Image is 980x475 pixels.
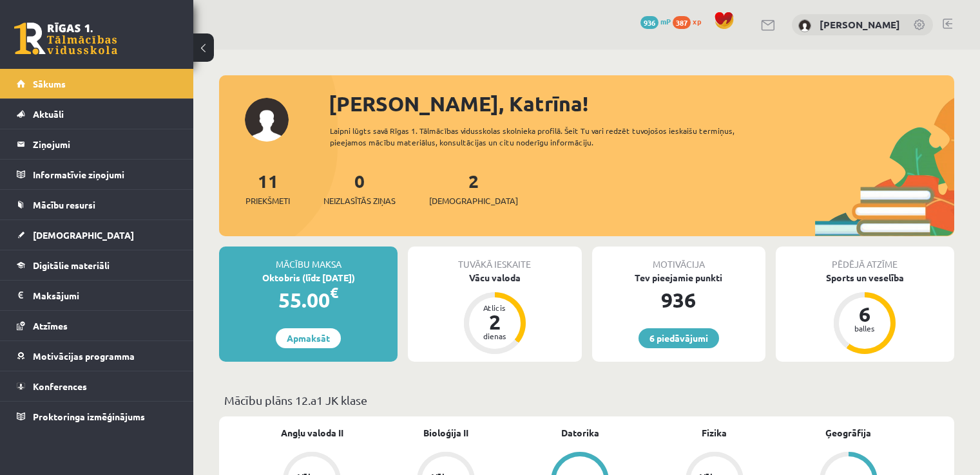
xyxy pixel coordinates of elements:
div: Tuvākā ieskaite [408,247,581,271]
a: Ģeogrāfija [825,426,871,440]
span: 387 [673,16,691,29]
div: dienas [476,332,514,340]
div: Atlicis [476,304,514,312]
legend: Informatīvie ziņojumi [33,160,177,189]
a: Aktuāli [17,99,177,129]
div: balles [845,324,884,332]
div: 55.00 [219,284,398,315]
p: Mācību plāns 12.a1 JK klase [224,391,949,409]
span: Priekšmeti [245,194,290,207]
a: [PERSON_NAME] [820,18,900,31]
a: Motivācijas programma [17,341,177,371]
span: Mācību resursi [33,199,95,210]
span: Proktoringa izmēģinājums [33,411,145,422]
img: Katrīna Krutikova [798,19,811,32]
a: Datorika [561,426,599,440]
div: [PERSON_NAME], Katrīna! [329,88,954,119]
a: Fizika [702,426,727,440]
span: Motivācijas programma [33,350,135,362]
span: 936 [640,16,658,29]
a: Atzīmes [17,311,177,340]
div: Pēdējā atzīme [776,247,954,271]
a: Digitālie materiāli [17,250,177,280]
legend: Ziņojumi [33,129,177,159]
a: Vācu valoda Atlicis 2 dienas [408,271,581,356]
span: [DEMOGRAPHIC_DATA] [33,229,134,241]
a: Informatīvie ziņojumi [17,160,177,189]
div: Vācu valoda [408,271,581,284]
legend: Maksājumi [33,281,177,310]
span: Atzīmes [33,320,68,331]
div: Tev pieejamie punkti [592,271,765,284]
a: [DEMOGRAPHIC_DATA] [17,220,177,250]
div: Sports un veselība [776,271,954,284]
div: Motivācija [592,247,765,271]
a: 0Neizlasītās ziņas [323,169,396,207]
a: Angļu valoda II [281,426,343,440]
a: Sports un veselība 6 balles [776,271,954,356]
a: Bioloģija II [423,426,468,440]
span: Konferences [33,380,87,392]
a: Sākums [17,69,177,98]
div: Mācību maksa [219,247,398,271]
span: [DEMOGRAPHIC_DATA] [429,194,518,207]
span: € [330,283,338,302]
div: 6 [845,304,884,324]
a: 11Priekšmeti [245,169,290,207]
div: 2 [476,312,514,332]
a: Rīgas 1. Tālmācības vidusskola [14,23,117,55]
span: Neizlasītās ziņas [323,194,396,207]
a: Apmaksāt [276,328,341,348]
div: Oktobris (līdz [DATE]) [219,271,398,284]
span: Digitālie materiāli [33,259,110,271]
a: Mācību resursi [17,190,177,219]
a: Ziņojumi [17,129,177,159]
a: 936 mP [640,16,671,26]
span: mP [660,16,671,26]
div: Laipni lūgts savā Rīgas 1. Tālmācības vidusskolas skolnieka profilā. Šeit Tu vari redzēt tuvojošo... [330,125,771,148]
a: 6 piedāvājumi [639,328,719,348]
a: 387 xp [673,16,707,26]
a: Proktoringa izmēģinājums [17,402,177,431]
a: 2[DEMOGRAPHIC_DATA] [429,169,518,207]
a: Maksājumi [17,281,177,310]
span: Aktuāli [33,108,64,120]
span: Sākums [33,78,66,89]
a: Konferences [17,371,177,401]
div: 936 [592,284,765,315]
span: xp [693,16,701,26]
